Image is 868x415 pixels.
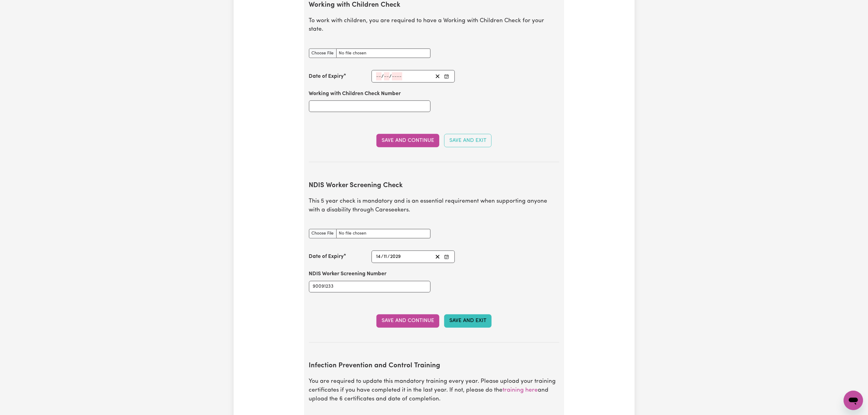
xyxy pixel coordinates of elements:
button: Save and Exit [444,134,492,147]
label: Date of Expiry [309,73,344,81]
input: -- [384,72,389,81]
p: To work with children, you are required to have a Working with Children Check for your state. [309,17,559,34]
input: ---- [390,253,402,261]
span: / [389,74,392,79]
button: Save and Continue [376,314,439,328]
input: -- [376,253,381,261]
label: Working with Children Check Number [309,90,401,98]
input: -- [376,72,382,81]
a: training here [503,388,538,393]
label: NDIS Worker Screening Number [309,270,387,278]
button: Save and Exit [444,314,492,328]
button: Enter the Date of Expiry of your Working with Children Check [442,72,451,81]
p: This 5 year check is mandatory and is an essential requirement when supporting anyone with a disa... [309,197,559,215]
label: Date of Expiry [309,253,344,261]
span: / [382,74,384,79]
button: Enter the Date of Expiry of your NDIS Worker Screening Check [442,253,451,261]
span: / [381,254,384,260]
h2: Working with Children Check [309,1,559,9]
span: / [388,254,390,260]
input: -- [384,253,388,261]
button: Clear date [433,72,442,81]
button: Save and Continue [376,134,439,147]
button: Clear date [433,253,442,261]
input: ---- [392,72,402,81]
h2: Infection Prevention and Control Training [309,362,559,370]
p: You are required to update this mandatory training every year. Please upload your training certif... [309,378,559,404]
h2: NDIS Worker Screening Check [309,182,559,190]
iframe: Button to launch messaging window, conversation in progress [844,391,863,410]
